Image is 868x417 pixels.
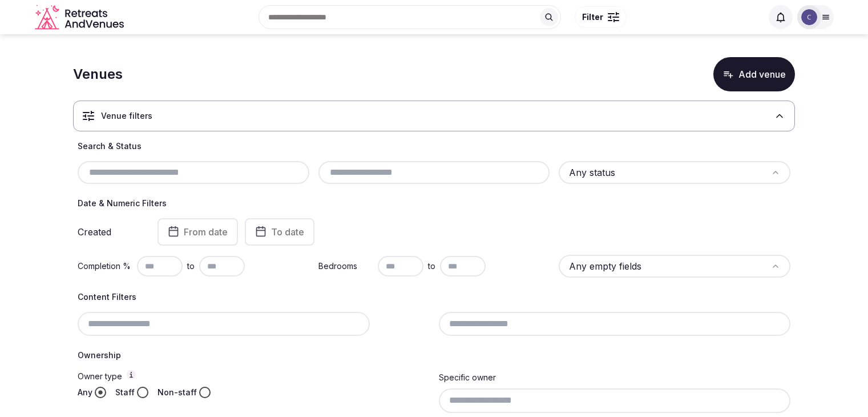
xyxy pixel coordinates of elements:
[158,218,238,246] button: From date
[101,110,152,122] h3: Venue filters
[35,5,126,30] a: Visit the homepage
[271,226,304,238] span: To date
[78,227,142,236] label: Created
[78,291,790,303] h4: Content Filters
[78,350,790,361] h4: Ownership
[184,226,228,238] span: From date
[78,141,790,152] h4: Search & Status
[127,370,136,379] button: Owner type
[318,260,373,272] label: Bedrooms
[73,65,123,84] h1: Venues
[575,6,627,28] button: Filter
[78,370,430,382] label: Owner type
[187,260,195,272] span: to
[713,57,795,91] button: Add venue
[245,218,314,246] button: To date
[115,387,135,398] label: Staff
[801,9,817,25] img: Catherine Mesina
[582,11,603,23] span: Filter
[439,372,496,382] label: Specific owner
[78,260,132,272] label: Completion %
[78,387,92,398] label: Any
[158,387,197,398] label: Non-staff
[35,5,126,30] svg: Retreats and Venues company logo
[78,198,790,209] h4: Date & Numeric Filters
[428,260,435,272] span: to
